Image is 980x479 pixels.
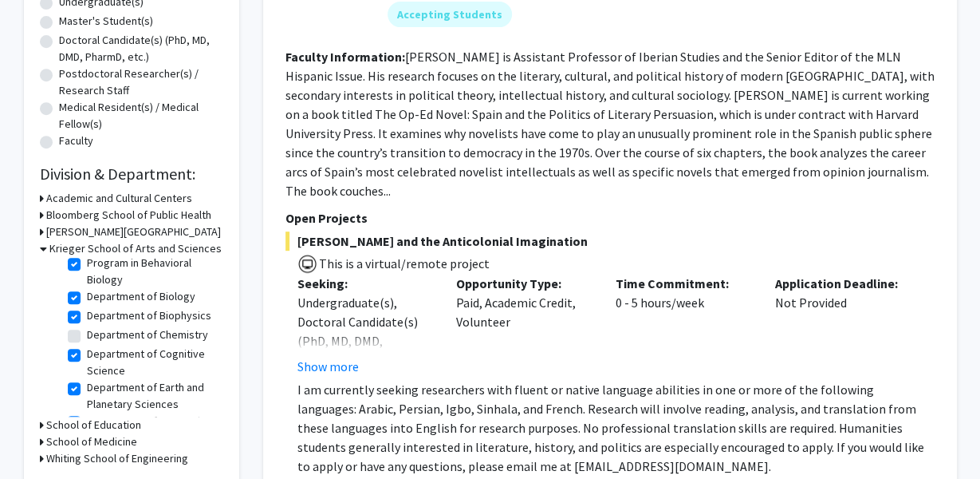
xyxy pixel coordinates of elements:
[775,274,911,293] p: Application Deadline:
[285,232,935,251] span: [PERSON_NAME] and the Anticolonial Imagination
[46,433,137,450] h3: School of Medicine
[285,208,935,228] p: Open Projects
[46,190,192,207] h3: Academic and Cultural Centers
[59,13,153,30] label: Master's Student(s)
[763,274,923,376] div: Not Provided
[59,65,223,99] label: Postdoctoral Researcher(s) / Research Staff
[49,240,222,257] h3: Krieger School of Arts and Sciences
[87,413,211,430] label: Department of Economics
[297,274,433,293] p: Seeking:
[59,133,93,149] label: Faculty
[604,274,763,376] div: 0 - 5 hours/week
[46,207,211,224] h3: Bloomberg School of Public Health
[388,2,512,27] mat-chip: Accepting Students
[456,274,592,293] p: Opportunity Type:
[87,379,219,413] label: Department of Earth and Planetary Sciences
[297,357,359,376] button: Show more
[87,346,219,379] label: Department of Cognitive Science
[46,224,221,240] h3: [PERSON_NAME][GEOGRAPHIC_DATA]
[444,274,604,376] div: Paid, Academic Credit, Volunteer
[59,99,223,133] label: Medical Resident(s) / Medical Fellow(s)
[46,417,141,433] h3: School of Education
[87,327,208,343] label: Department of Chemistry
[46,450,188,467] h3: Whiting School of Engineering
[297,380,935,476] p: I am currently seeking researchers with fluent or native language abilities in one or more of the...
[285,49,405,65] b: Faculty Information:
[87,307,211,324] label: Department of Biophysics
[285,49,935,199] fg-read-more: [PERSON_NAME] is Assistant Professor of Iberian Studies and the Senior Editor of the MLN Hispanic...
[297,293,433,370] div: Undergraduate(s), Doctoral Candidate(s) (PhD, MD, DMD, PharmD, etc.)
[317,255,490,271] span: This is a virtual/remote project
[87,288,195,305] label: Department of Biology
[12,407,68,467] iframe: Chat
[87,255,219,288] label: Program in Behavioral Biology
[616,274,751,293] p: Time Commitment:
[59,32,223,65] label: Doctoral Candidate(s) (PhD, MD, DMD, PharmD, etc.)
[40,164,223,184] h2: Division & Department:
